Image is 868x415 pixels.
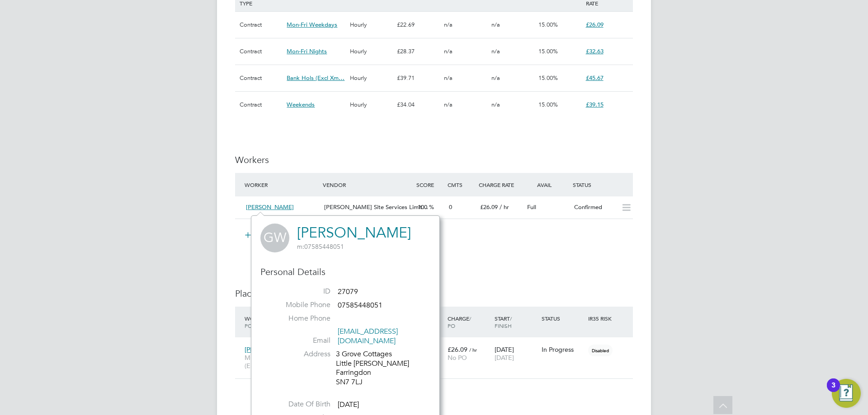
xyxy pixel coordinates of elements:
[449,203,452,211] span: 0
[491,74,500,82] span: n/a
[444,47,453,55] span: n/a
[348,38,395,65] div: Hourly
[246,203,294,211] span: [PERSON_NAME]
[260,224,289,252] span: GW
[260,266,430,278] h3: Personal Details
[267,400,330,409] label: Date Of Birth
[287,101,315,108] span: Weekends
[245,315,270,329] span: / Position
[832,379,861,408] button: Open Resource Center, 3 new notifications
[418,203,427,211] span: 100
[348,65,395,91] div: Hourly
[287,21,337,28] span: Mon-Fri Weekdays
[448,315,471,329] span: / PO
[538,101,558,108] span: 15.00%
[235,154,633,166] h3: Workers
[242,340,633,348] a: [PERSON_NAME]Multi-Skilled Op (Energy CIS) [DATE][PERSON_NAME] Site Services LimitedTKRE (4TT003)...
[237,92,284,118] div: Contract
[527,203,536,211] span: Full
[492,341,539,366] div: [DATE]
[242,177,321,193] div: Worker
[348,92,395,118] div: Hourly
[491,47,500,55] span: n/a
[445,177,476,193] div: Cmts
[267,300,330,310] label: Mobile Phone
[245,354,302,370] span: Multi-Skilled Op (Energy CIS) [DATE]
[448,354,467,362] span: No PO
[338,301,382,310] span: 07585448051
[831,385,835,397] div: 3
[444,21,453,28] span: n/a
[491,21,500,28] span: n/a
[524,177,571,193] div: Avail
[237,12,284,38] div: Contract
[267,336,330,345] label: Email
[242,310,305,334] div: Worker
[395,65,442,91] div: £39.71
[445,310,492,334] div: Charge
[297,242,344,251] span: 07585448051
[395,12,442,38] div: £22.69
[267,314,330,323] label: Home Phone
[500,203,509,211] span: / hr
[476,177,524,193] div: Charge Rate
[267,287,330,296] label: ID
[492,310,539,334] div: Start
[338,327,398,345] a: [EMAIL_ADDRESS][DOMAIN_NAME]
[480,203,498,211] span: £26.09
[324,203,428,211] span: [PERSON_NAME] Site Services Limit…
[586,310,617,326] div: IR35 Risk
[395,38,442,65] div: £28.37
[538,47,558,55] span: 15.00%
[297,224,411,242] a: [PERSON_NAME]
[338,400,359,409] span: [DATE]
[586,101,604,108] span: £39.15
[538,21,558,28] span: 15.00%
[287,47,327,55] span: Mon-Fri Nights
[491,101,500,108] span: n/a
[588,345,613,356] span: Disabled
[448,345,467,354] span: £26.09
[571,200,618,215] div: Confirmed
[495,315,512,329] span: / Finish
[287,74,344,82] span: Bank Hols (Excl Xm…
[237,38,284,65] div: Contract
[586,74,604,82] span: £45.67
[539,310,586,326] div: Status
[245,345,297,354] span: [PERSON_NAME]
[571,177,633,193] div: Status
[414,177,445,193] div: Score
[395,92,442,118] div: £34.04
[444,74,453,82] span: n/a
[336,350,422,387] div: 3 Grove Cottages Little [PERSON_NAME] Farringdon SN7 7LJ
[495,354,514,362] span: [DATE]
[586,21,604,28] span: £26.09
[297,242,304,251] span: m:
[321,177,414,193] div: Vendor
[586,47,604,55] span: £32.63
[538,74,558,82] span: 15.00%
[267,350,330,359] label: Address
[239,228,307,242] button: Submit Worker
[237,65,284,91] div: Contract
[469,346,477,353] span: / hr
[338,287,358,296] span: 27079
[235,288,633,299] h3: Placements
[542,345,584,354] div: In Progress
[444,101,453,108] span: n/a
[348,12,395,38] div: Hourly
